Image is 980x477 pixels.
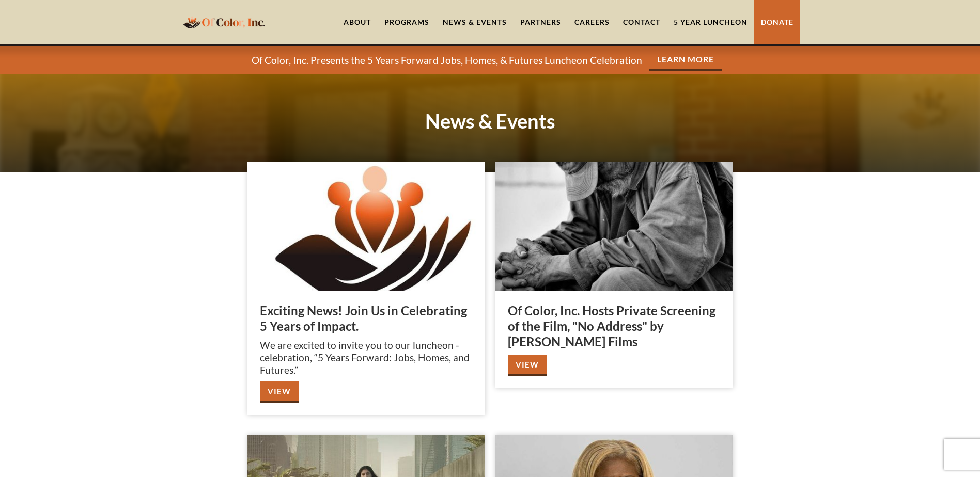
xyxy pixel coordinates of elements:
h3: Of Color, Inc. Hosts Private Screening of the Film, "No Address" by [PERSON_NAME] Films [508,303,721,349]
img: Exciting News! Join Us in Celebrating 5 Years of Impact. [247,162,485,291]
div: Programs [384,17,429,27]
p: We are excited to invite you to our luncheon - celebration, “5 Years Forward: Jobs, Homes, and Fu... [260,339,473,376]
a: Learn More [649,50,722,71]
p: Of Color, Inc. Presents the 5 Years Forward Jobs, Homes, & Futures Luncheon Celebration [252,54,642,67]
strong: News & Events [425,109,555,133]
a: View [508,355,547,376]
a: View [260,381,299,403]
h3: Exciting News! Join Us in Celebrating 5 Years of Impact. [260,303,473,334]
img: Of Color, Inc. Hosts Private Screening of the Film, "No Address" by Robert Craig Films [495,162,733,291]
a: home [180,10,268,34]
